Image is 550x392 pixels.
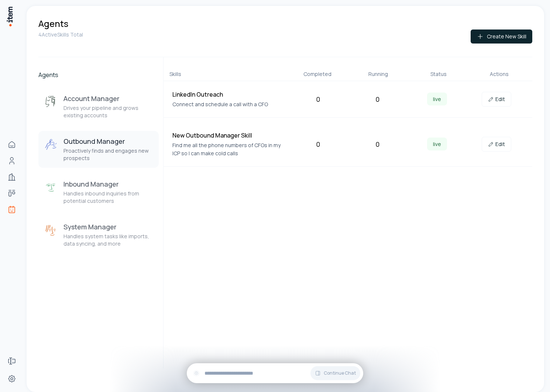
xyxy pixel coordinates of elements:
[38,131,159,168] button: Outbound ManagerOutbound ManagerProactively finds and engages new prospects
[472,70,526,78] div: Actions
[169,70,285,78] div: Skills
[291,94,345,104] div: 0
[44,96,58,109] img: Account Manager
[44,224,58,237] img: System Manager
[38,88,159,125] button: Account ManagerAccount ManagerDrives your pipeline and grows existing accounts
[4,371,19,386] a: Settings
[38,174,159,211] button: Inbound ManagerInbound ManagerHandles inbound inquiries from potential customers
[63,180,153,188] h3: Inbound Manager
[187,363,363,383] div: Continue Chat
[471,30,532,44] button: Create New Skill
[63,190,153,205] p: Handles inbound inquiries from potential customers
[427,138,447,150] span: live
[411,70,466,78] div: Status
[4,137,19,152] a: Home
[172,131,286,140] h4: New Outbound Manager Skill
[4,170,19,184] a: Companies
[482,92,511,107] a: Edit
[310,366,360,380] button: Continue Chat
[38,216,159,253] button: System ManagerSystem ManagerHandles system tasks like imports, data syncing, and more
[351,94,404,104] div: 0
[172,100,286,108] p: Connect and schedule a call with a CFO
[351,70,405,78] div: Running
[172,90,286,99] h4: LinkedIn Outreach
[4,153,19,168] a: Contacts
[291,139,345,149] div: 0
[482,137,511,152] a: Edit
[44,181,58,194] img: Inbound Manager
[63,137,153,146] h3: Outbound Manager
[38,18,68,30] h1: Agents
[63,147,153,162] p: Proactively finds and engages new prospects
[63,94,153,103] h3: Account Manager
[44,138,58,152] img: Outbound Manager
[290,70,345,78] div: Completed
[4,354,19,368] a: Forms
[172,141,286,157] p: Find me all the phone numbers of CFOs in my ICP so I can make cold calls
[63,104,153,119] p: Drives your pipeline and grows existing accounts
[38,31,83,38] p: 4 Active Skills Total
[63,222,153,231] h3: System Manager
[4,202,19,217] a: Agents
[38,70,159,79] h2: Agents
[427,93,447,105] span: live
[324,370,356,376] span: Continue Chat
[351,139,404,149] div: 0
[4,186,19,201] a: deals
[6,6,13,27] img: Item Brain Logo
[63,233,153,247] p: Handles system tasks like imports, data syncing, and more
